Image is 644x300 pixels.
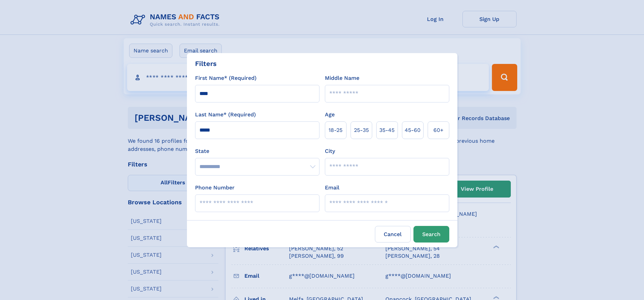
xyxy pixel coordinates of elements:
span: 60+ [433,126,444,134]
label: State [195,147,319,155]
button: Search [413,226,449,243]
span: 25‑35 [354,126,369,134]
span: 35‑45 [379,126,395,134]
label: First Name* (Required) [195,74,257,82]
span: 45‑60 [405,126,421,134]
label: Last Name* (Required) [195,111,256,119]
span: 18‑25 [329,126,342,134]
label: City [325,147,335,155]
label: Phone Number [195,184,235,192]
label: Cancel [375,226,411,243]
label: Middle Name [325,74,359,82]
label: Email [325,184,339,192]
label: Age [325,111,335,119]
div: Filters [195,59,217,69]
